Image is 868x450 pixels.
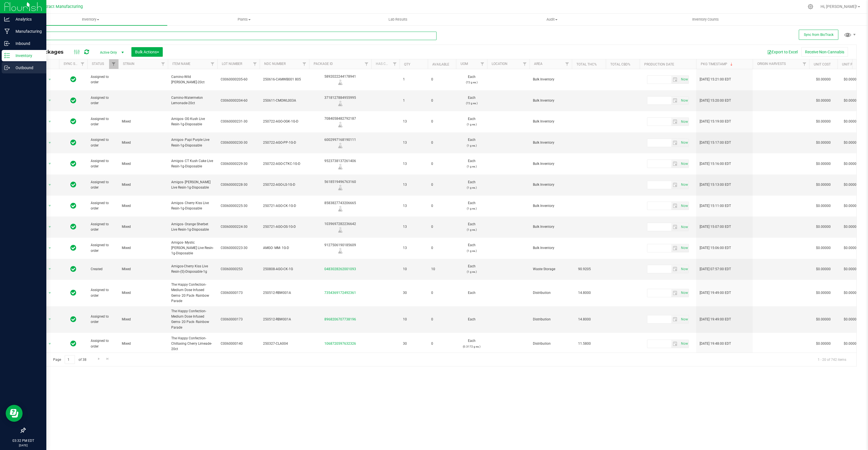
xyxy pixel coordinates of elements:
[809,238,837,259] td: $0.00000
[520,59,530,69] a: Filter
[221,161,256,167] span: C0060000229-30
[459,248,484,254] p: (1 g ea.)
[221,77,256,82] span: C0060000205-60
[403,98,424,103] span: 1
[679,265,689,273] span: select
[671,118,680,126] span: select
[809,333,837,355] td: $0.00000
[308,95,372,106] div: 3718127884955995
[263,245,306,251] span: AMGO- MM- 1G-D
[809,196,837,217] td: $0.00000
[431,203,453,209] span: 0
[841,223,861,231] span: $0.00000
[459,101,484,106] p: (72 g ea.)
[70,75,76,83] span: In Sync
[807,4,814,9] div: Manage settings
[171,240,214,256] span: Amigos- Mystic [PERSON_NAME] Live Resin-1g-Disposable
[680,289,689,297] span: Set Current date
[431,290,453,296] span: 0
[46,118,53,126] span: select
[221,203,256,209] span: C0060000225-30
[46,289,53,297] span: select
[10,40,44,47] p: Inbound
[431,266,453,272] span: 10
[671,340,680,348] span: select
[321,14,475,25] a: Lab Results
[168,17,321,22] span: Plants
[104,355,112,363] a: Go to the last page
[461,62,468,66] a: UOM
[671,97,680,104] span: select
[308,227,372,233] div: Lab Sample
[91,116,115,127] span: Assigned to order
[680,223,689,231] span: Set Current date
[221,182,256,187] span: C0060000228-30
[308,221,372,232] div: 1039697282236642
[799,30,838,40] button: Sync from BioTrack
[671,223,680,231] span: select
[403,245,424,251] span: 13
[221,245,256,251] span: C0060000223-30
[809,174,837,196] td: $0.00000
[122,266,164,272] span: Mixed
[122,290,164,296] span: Mixed
[533,161,568,167] span: Bulk Inventory
[308,158,372,169] div: 9523738137261406
[263,140,306,145] span: 250722-AGO-PP-1G-D
[700,161,731,167] span: [DATE] 15:16:00 EDT
[308,74,372,85] div: 5892022244178941
[680,315,689,324] span: Set Current date
[208,59,217,69] a: Filter
[46,223,53,231] span: select
[46,181,53,189] span: select
[263,119,306,124] span: 250722-AGO-OGK-1G-D
[263,203,306,209] span: 250721-AGO-CK-1G-D
[671,265,680,273] span: select
[841,181,861,189] span: $0.00000
[221,290,256,296] span: C0060000173
[700,77,731,82] span: [DATE] 15:21:00 EDT
[575,289,594,297] span: 14.8000
[29,49,69,55] span: All Packages
[680,75,689,84] span: Set Current date
[324,317,356,321] a: 8968206707738196
[263,98,306,103] span: 250611-CMOWL003A
[32,4,83,9] span: CT Contract Manufacturing
[680,97,689,105] span: Set Current date
[671,181,680,189] span: select
[131,47,163,57] button: Bulk Actions
[308,101,372,106] div: Lab Sample
[671,76,680,84] span: select
[459,264,484,274] span: Each
[324,342,356,346] a: 1068720597632326
[171,264,214,274] span: Amigos-Cherry Kiss Live Resin-(S)-Disposable-1g
[841,289,861,297] span: $0.00000
[4,16,10,22] inline-svg: Analytics
[679,181,689,189] span: select
[122,224,164,230] span: Mixed
[222,62,242,66] a: Lot Number
[46,265,53,273] span: select
[679,289,689,297] span: select
[308,243,372,254] div: 9127506190185609
[459,269,484,274] p: (1 g ea.)
[459,122,484,127] p: (1 g ea.)
[475,14,629,25] a: Audit
[308,137,372,148] div: 6002997168190111
[671,160,680,168] span: select
[300,59,309,69] a: Filter
[431,98,453,103] span: 0
[700,224,731,230] span: [DATE] 15:07:00 EDT
[475,17,628,22] span: Audit
[679,76,689,84] span: select
[809,217,837,238] td: $0.00000
[431,161,453,167] span: 0
[757,62,786,66] a: Origin Harvests
[171,336,214,352] span: The Happy Confection-Chillaxing Cherry Limeade-20ct
[431,77,453,82] span: 0
[70,139,76,147] span: In Sync
[459,180,484,190] span: Each
[70,202,76,210] span: In Sync
[679,202,689,210] span: select
[122,203,164,209] span: Mixed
